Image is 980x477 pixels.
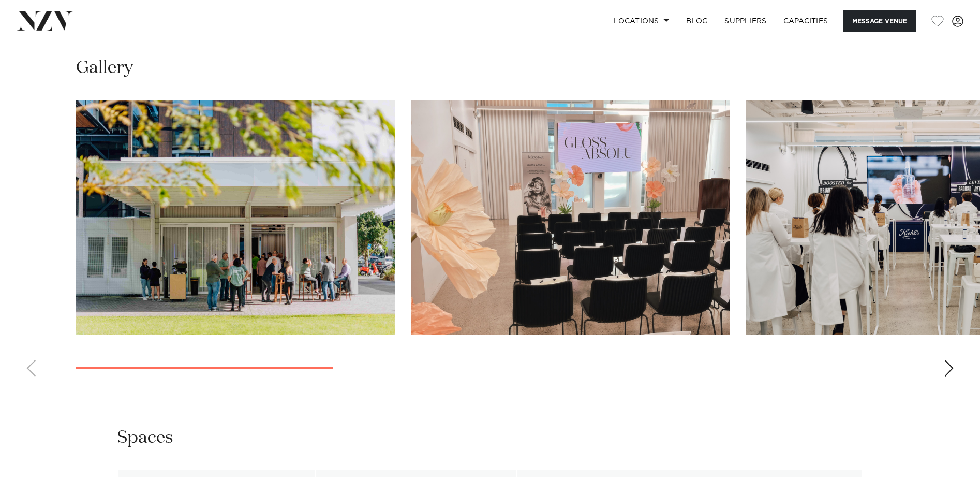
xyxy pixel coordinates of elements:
a: SUPPLIERS [716,10,775,32]
a: Capacities [775,10,837,32]
swiper-slide: 1 / 8 [76,100,395,335]
h2: Spaces [117,426,173,450]
swiper-slide: 2 / 8 [411,100,730,335]
a: Locations [605,10,678,32]
a: BLOG [678,10,716,32]
button: Message Venue [843,10,916,32]
img: nzv-logo.png [17,11,73,30]
h2: Gallery [76,56,133,80]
